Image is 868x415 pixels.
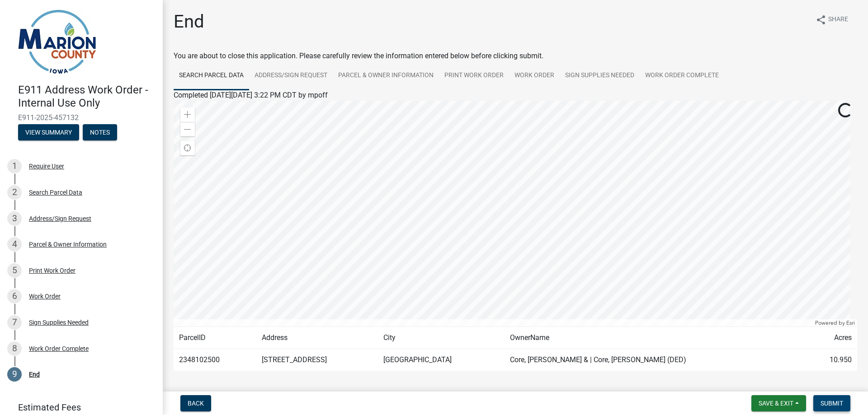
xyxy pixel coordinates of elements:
[505,327,804,349] td: OwnerName
[174,51,857,389] div: You are about to close this application. Please carefully review the information entered below be...
[7,263,22,278] div: 5
[7,315,22,330] div: 7
[256,349,378,371] td: [STREET_ADDRESS]
[29,267,75,274] div: Print Work Order
[174,11,204,33] h1: End
[7,367,22,382] div: 9
[378,349,505,371] td: [GEOGRAPHIC_DATA]
[816,14,826,25] i: share
[29,293,61,299] div: Work Order
[808,11,855,28] button: shareShare
[188,400,204,407] span: Back
[804,349,857,371] td: 10.950
[29,241,107,247] div: Parcel & Owner Information
[7,211,22,226] div: 3
[7,159,22,173] div: 1
[378,327,505,349] td: City
[249,61,333,90] a: Address/Sign Request
[174,327,256,349] td: ParcelID
[7,237,22,252] div: 4
[7,341,22,356] div: 8
[333,61,439,90] a: Parcel & Owner Information
[180,395,211,411] button: Back
[83,124,117,140] button: Notes
[560,61,640,90] a: Sign Supplies Needed
[180,122,195,136] div: Zoom out
[505,349,804,371] td: Core, [PERSON_NAME] & | Core, [PERSON_NAME] (DED)
[29,189,82,196] div: Search Parcel Data
[7,289,22,303] div: 6
[180,107,195,122] div: Zoom in
[29,371,40,378] div: End
[256,327,378,349] td: Address
[813,319,857,326] div: Powered by
[29,215,91,222] div: Address/Sign Request
[846,320,855,326] a: Esri
[174,91,328,99] span: Completed [DATE][DATE] 3:22 PM CDT by mpoff
[174,349,256,371] td: 2348102500
[174,61,249,90] a: Search Parcel Data
[821,400,843,407] span: Submit
[29,319,89,326] div: Sign Supplies Needed
[439,61,509,90] a: Print Work Order
[640,61,724,90] a: Work Order Complete
[509,61,560,90] a: Work Order
[18,124,79,140] button: View Summary
[18,113,145,122] span: E911-2025-457132
[180,141,195,155] div: Find my location
[828,14,848,25] span: Share
[83,129,117,136] wm-modal-confirm: Notes
[18,84,156,110] h4: E911 Address Work Order - Internal Use Only
[29,163,64,169] div: Require User
[759,400,793,407] span: Save & Exit
[804,327,857,349] td: Acres
[751,395,806,411] button: Save & Exit
[7,185,22,200] div: 2
[29,345,89,352] div: Work Order Complete
[813,395,850,411] button: Submit
[18,129,79,136] wm-modal-confirm: Summary
[18,9,96,74] img: Marion County, Iowa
